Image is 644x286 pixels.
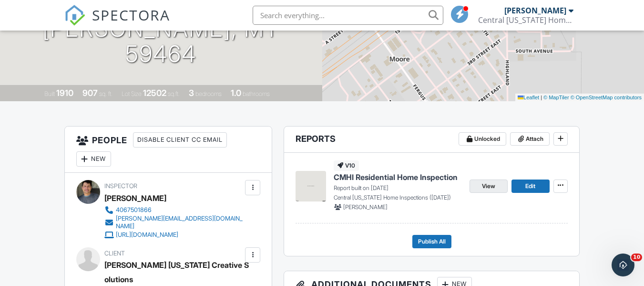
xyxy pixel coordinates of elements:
span: Lot Size [122,90,142,97]
span: sq. ft. [99,90,112,97]
div: New [76,151,111,167]
a: © MapTiler [543,95,569,100]
img: The Best Home Inspection Software - Spectora [64,5,85,26]
a: SPECTORA [64,13,170,33]
div: [URL][DOMAIN_NAME] [116,231,178,239]
span: bedrooms [195,90,222,97]
div: 1910 [56,88,73,98]
span: | [541,95,542,100]
div: 4067501866 [116,206,152,214]
span: Inspector [104,182,137,190]
iframe: Intercom live chat [612,254,634,276]
a: [PERSON_NAME][EMAIL_ADDRESS][DOMAIN_NAME] [104,215,243,230]
span: sq.ft. [168,90,180,97]
span: Client [104,250,125,257]
a: Leaflet [518,95,539,100]
div: 12502 [143,88,166,98]
h3: People [65,127,272,173]
span: 10 [631,254,642,261]
span: bathrooms [243,90,270,97]
div: 1.0 [231,88,241,98]
div: [PERSON_NAME] [104,191,166,205]
input: Search everything... [253,6,443,25]
a: [URL][DOMAIN_NAME] [104,230,243,240]
div: [PERSON_NAME] [504,6,566,15]
div: Central Montana Home Inspections [478,15,573,25]
div: Disable Client CC Email [133,132,227,148]
span: Built [44,90,55,97]
div: [PERSON_NAME][EMAIL_ADDRESS][DOMAIN_NAME] [116,215,243,230]
a: © OpenStreetMap contributors [571,95,642,100]
span: SPECTORA [92,5,170,25]
div: 907 [82,88,98,98]
div: 3 [189,88,194,98]
a: 4067501866 [104,205,243,215]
